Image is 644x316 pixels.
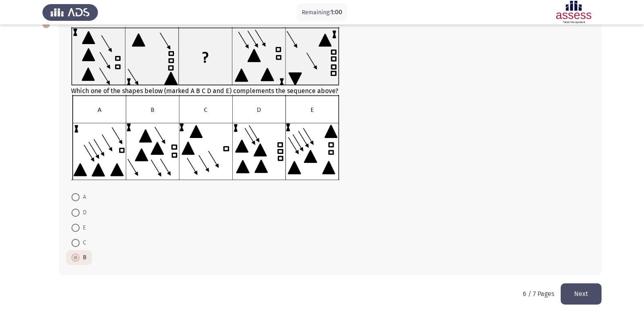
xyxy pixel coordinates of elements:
img: Assessment logo of Assessment En (Focus & 16PD) [546,1,602,24]
img: UkFYYV8wODhfQS5wbmcxNjkxMzI5ODg1MDM0.png [71,27,339,85]
span: D [80,208,87,218]
span: C [80,238,86,248]
button: load next page [561,283,602,304]
p: 6 / 7 Pages [523,290,554,298]
img: UkFYYV8wODhfQi5wbmcxNjkxMzI5ODk2OTU4.png [71,95,339,180]
span: 1:00 [330,8,342,16]
p: Remaining: [302,7,342,18]
span: B [80,253,87,263]
span: E [80,223,86,233]
div: Which one of the shapes below (marked A B C D and E) complements the sequence above? [71,27,589,182]
span: A [80,192,86,202]
img: Assess Talent Management logo [42,1,98,24]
